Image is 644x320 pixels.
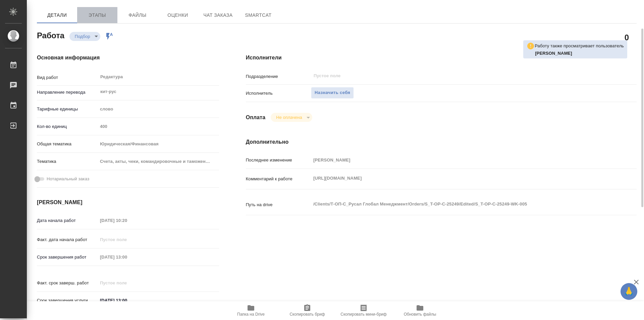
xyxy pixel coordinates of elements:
p: Комментарий к работе [246,176,311,182]
p: Факт. срок заверш. работ [37,280,98,286]
span: Назначить себя [315,89,350,97]
p: Дата начала работ [37,217,98,224]
span: Детали [41,11,73,19]
div: слово [98,103,219,115]
textarea: /Clients/Т-ОП-С_Русал Глобал Менеджмент/Orders/S_T-OP-C-25249/Edited/S_T-OP-C-25249-WK-005 [311,198,604,210]
button: Назначить себя [311,87,354,99]
span: 🙏 [623,284,635,299]
button: Скопировать мини-бриф [335,301,392,320]
p: Срок завершения работ [37,254,98,261]
div: Счета, акты, чеки, командировочные и таможенные документы [98,156,219,167]
span: SmartCat [242,11,274,19]
p: Тарифные единицы [37,106,98,112]
span: Папка на Drive [237,312,265,317]
h4: Оплата [246,113,266,122]
span: Файлы [121,11,154,19]
div: Юридическая/Финансовая [98,138,219,150]
h4: Основная информация [37,54,219,62]
span: Скопировать мини-бриф [340,312,386,317]
input: Пустое поле [98,216,156,225]
h2: Работа [37,29,64,41]
span: Скопировать бриф [289,312,325,317]
span: Нотариальный заказ [47,176,89,182]
input: ✎ Введи что-нибудь [98,295,156,305]
input: Пустое поле [98,235,156,244]
span: Оценки [162,11,194,19]
h2: 0 [625,32,629,43]
div: Подбор [69,32,100,41]
input: Пустое поле [98,122,219,131]
button: 🙏 [621,283,637,300]
p: Исполнитель [246,90,311,97]
span: Чат заказа [202,11,234,19]
p: Срок завершения услуги [37,297,98,304]
button: Не оплачена [274,115,304,120]
p: Журавлева Александра [535,50,624,57]
input: Пустое поле [313,72,588,80]
p: Путь на drive [246,201,311,208]
p: Факт. дата начала работ [37,236,98,243]
button: Обновить файлы [392,301,448,320]
input: Пустое поле [98,278,156,288]
b: [PERSON_NAME] [535,51,572,56]
p: Подразделение [246,73,311,80]
button: Папка на Drive [223,301,279,320]
button: Подбор [73,34,92,39]
span: Обновить файлы [404,312,436,317]
p: Кол-во единиц [37,123,98,130]
input: Пустое поле [311,155,604,165]
p: Общая тематика [37,141,98,147]
p: Направление перевода [37,89,98,96]
p: Последнее изменение [246,157,311,164]
input: Пустое поле [98,252,156,262]
textarea: [URL][DOMAIN_NAME] [311,173,604,184]
p: Тематика [37,158,98,165]
p: Вид работ [37,74,98,81]
h4: [PERSON_NAME] [37,198,219,207]
span: Этапы [81,11,113,19]
h4: Дополнительно [246,138,637,146]
button: Скопировать бриф [279,301,335,320]
div: Подбор [271,113,312,122]
h4: Исполнители [246,54,637,62]
p: Работу также просматривает пользователь [535,43,624,49]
